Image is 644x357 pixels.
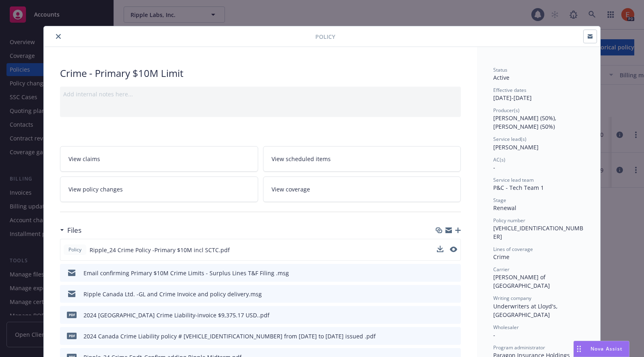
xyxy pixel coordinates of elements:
[60,176,258,202] a: View policy changes
[60,66,461,80] div: Crime - Primary $10M Limit
[437,269,444,277] button: download file
[493,114,558,130] span: [PERSON_NAME] (50%), [PERSON_NAME] (50%)
[493,302,559,319] span: Underwriters at Lloyd's, [GEOGRAPHIC_DATA]
[493,224,583,240] span: [VEHICLE_IDENTIFICATION_NUMBER]
[493,176,534,183] span: Service lead team
[493,66,507,73] span: Status
[450,246,457,254] button: preview file
[493,246,533,253] span: Lines of coverage
[450,269,458,277] button: preview file
[493,273,550,289] span: [PERSON_NAME] of [GEOGRAPHIC_DATA]
[493,143,539,151] span: [PERSON_NAME]
[493,136,526,142] span: Service lead(s)
[450,246,457,252] button: preview file
[263,176,461,202] a: View coverage
[272,185,310,193] span: View coverage
[493,87,526,93] span: Effective dates
[83,269,289,277] div: Email confirming Primary $10M Crime Limits - Surplus Lines T&F Filing .msg
[574,341,584,357] div: Drag to move
[437,246,443,252] button: download file
[68,185,123,193] span: View policy changes
[493,197,506,204] span: Stage
[493,87,584,102] div: [DATE] - [DATE]
[493,295,531,302] span: Writing company
[573,341,629,357] button: Nova Assist
[437,332,444,340] button: download file
[68,155,100,163] span: View claims
[493,253,509,261] span: Crime
[53,32,63,41] button: close
[83,311,270,319] div: 2024 [GEOGRAPHIC_DATA] Crime Liability-invoice $9,375.17 USD..pdf
[493,156,505,163] span: AC(s)
[437,290,444,298] button: download file
[67,246,83,253] span: Policy
[450,332,458,340] button: preview file
[450,311,458,319] button: preview file
[493,107,520,114] span: Producer(s)
[493,184,544,191] span: P&C - Tech Team 1
[437,246,443,254] button: download file
[60,146,258,172] a: View claims
[493,74,509,81] span: Active
[67,333,77,339] span: pdf
[437,311,444,319] button: download file
[591,345,623,352] span: Nova Assist
[263,146,461,172] a: View scheduled items
[272,155,331,163] span: View scheduled items
[493,344,545,351] span: Program administrator
[493,266,509,273] span: Carrier
[493,331,495,339] span: -
[67,225,81,236] h3: Files
[60,225,81,236] div: Files
[493,324,519,331] span: Wholesaler
[63,90,458,98] div: Add internal notes here...
[67,312,77,318] span: pdf
[493,204,516,212] span: Renewal
[315,32,335,41] span: Policy
[83,332,376,340] div: 2024 Canada Crime Liability policy # [VEHICLE_IDENTIFICATION_NUMBER] from [DATE] to [DATE] issued...
[90,246,230,254] span: Ripple_24 Crime Policy -Primary $10M incl SCTC.pdf
[493,164,495,171] span: -
[83,290,262,298] div: Ripple Canada Ltd. -GL and Crime Invoice and policy delivery.msg
[493,217,525,224] span: Policy number
[450,290,458,298] button: preview file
